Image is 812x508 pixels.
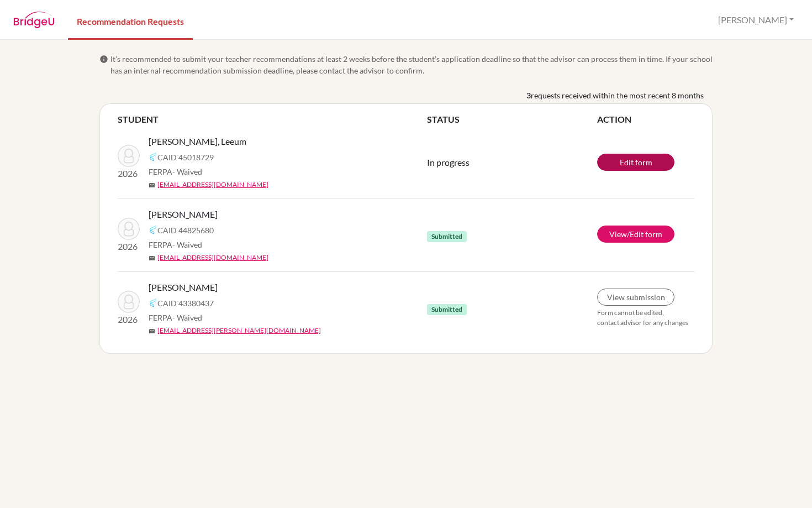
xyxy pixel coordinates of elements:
[597,154,674,171] a: Edit form
[526,90,531,101] b: 3
[597,226,674,243] a: View/Edit form
[597,308,694,328] p: Form cannot be edited, contact advisor for any changes
[149,239,202,250] span: FERPA
[157,224,214,236] span: CAID 44825680
[597,289,674,306] a: View submission
[427,113,597,126] th: STATUS
[597,113,694,126] th: ACTION
[157,326,321,336] a: [EMAIL_ADDRESS][PERSON_NAME][DOMAIN_NAME]
[172,240,202,249] span: - Waived
[13,12,55,28] img: BridgeU logo
[149,208,218,221] span: [PERSON_NAME]
[149,255,155,261] span: mail
[118,240,140,253] p: 2026
[118,113,427,126] th: STUDENT
[531,90,704,101] span: requests received within the most recent 8 months
[99,55,108,64] span: info
[149,312,202,323] span: FERPA
[713,9,799,30] button: [PERSON_NAME]
[149,298,157,307] img: Common App logo
[118,313,140,326] p: 2026
[149,135,246,148] span: [PERSON_NAME], Leeum
[118,218,140,240] img: Sankar, Ethan
[427,304,467,315] span: Submitted
[68,2,193,40] a: Recommendation Requests
[149,166,202,177] span: FERPA
[172,313,202,322] span: - Waived
[110,53,713,76] span: It’s recommended to submit your teacher recommendations at least 2 weeks before the student’s app...
[157,151,214,163] span: CAID 45018729
[149,153,157,161] img: Common App logo
[149,281,218,294] span: [PERSON_NAME]
[157,180,268,190] a: [EMAIL_ADDRESS][DOMAIN_NAME]
[149,182,155,188] span: mail
[157,297,214,309] span: CAID 43380437
[149,328,155,334] span: mail
[427,157,470,167] span: In progress
[118,167,140,180] p: 2026
[149,226,157,234] img: Common App logo
[118,291,140,313] img: Boodoo, Salma
[157,253,268,263] a: [EMAIL_ADDRESS][DOMAIN_NAME]
[172,167,202,176] span: - Waived
[118,145,140,167] img: Chan Pak, Leeum
[427,231,467,242] span: Submitted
